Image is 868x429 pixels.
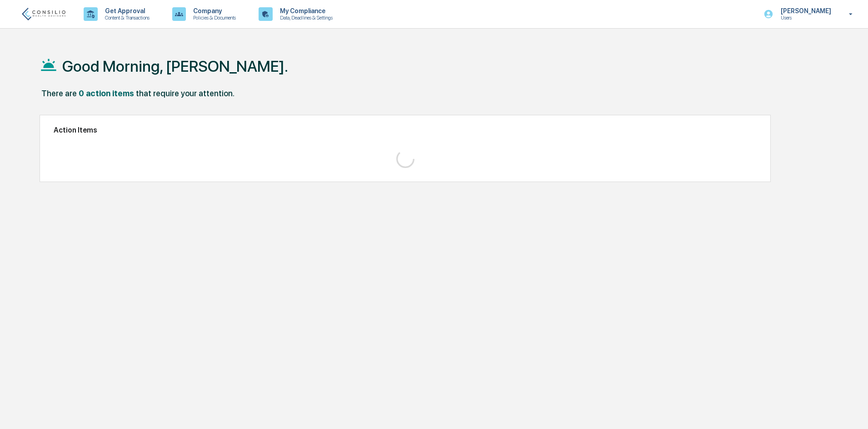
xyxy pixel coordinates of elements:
[62,57,288,75] h1: Good Morning, [PERSON_NAME].
[186,7,240,15] p: Company
[22,8,65,20] img: logo
[773,7,836,15] p: [PERSON_NAME]
[186,15,240,21] p: Policies & Documents
[54,126,757,134] h2: Action Items
[98,15,154,21] p: Content & Transactions
[136,89,234,98] div: that require your attention.
[273,7,337,15] p: My Compliance
[79,89,134,98] div: 0 action items
[41,89,77,98] div: There are
[98,7,154,15] p: Get Approval
[273,15,337,21] p: Data, Deadlines & Settings
[773,15,836,21] p: Users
